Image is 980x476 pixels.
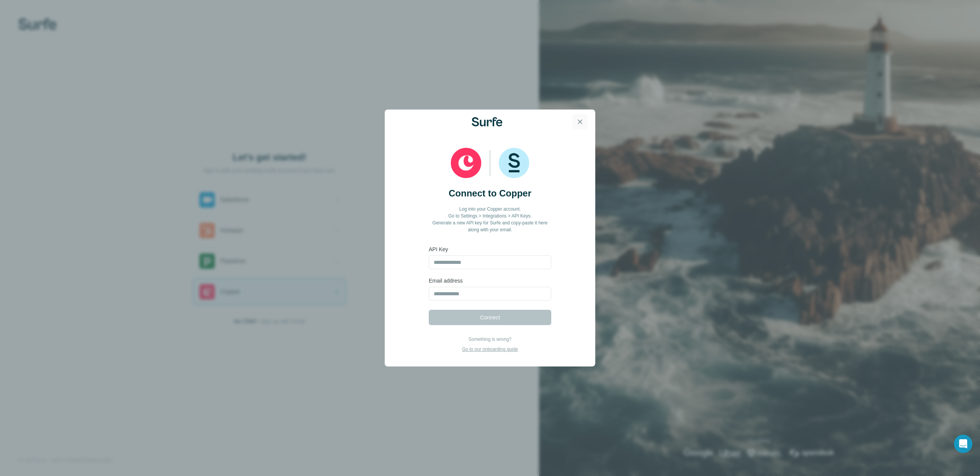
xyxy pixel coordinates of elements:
[429,206,551,233] p: Log into your Copper account. Go to Settings > Integrations > API Keys. Generate a new API key fo...
[429,245,551,253] label: API Key
[449,187,531,200] h2: Connect to Copper
[429,277,551,285] label: Email address
[451,148,529,178] img: Copper and Surfe logos
[462,346,518,353] p: Go to our onboarding guide
[954,435,972,453] div: Open Intercom Messenger
[462,336,518,343] p: Something is wrong?
[472,117,502,126] img: Surfe Logo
